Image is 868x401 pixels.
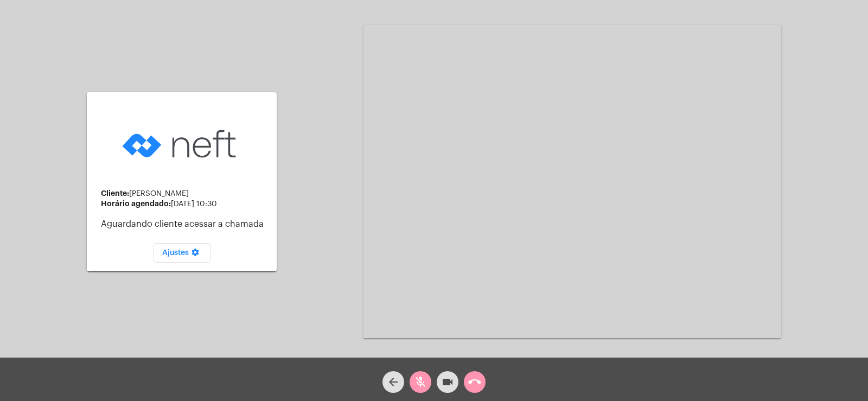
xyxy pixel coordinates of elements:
[468,375,481,389] mat-icon: call_end
[101,200,171,207] strong: Horário agendado:
[154,243,210,263] button: Ajustes
[162,249,202,257] span: Ajustes
[101,219,268,229] p: Aguardando cliente acessar a chamada
[101,189,268,198] div: [PERSON_NAME]
[189,248,202,261] mat-icon: settings
[119,113,244,175] img: logo-neft-novo-2.png
[414,375,427,389] mat-icon: mic_off
[387,375,400,389] mat-icon: arrow_back
[101,200,268,208] div: [DATE] 10:30
[101,189,129,197] strong: Cliente:
[441,375,454,389] mat-icon: videocam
